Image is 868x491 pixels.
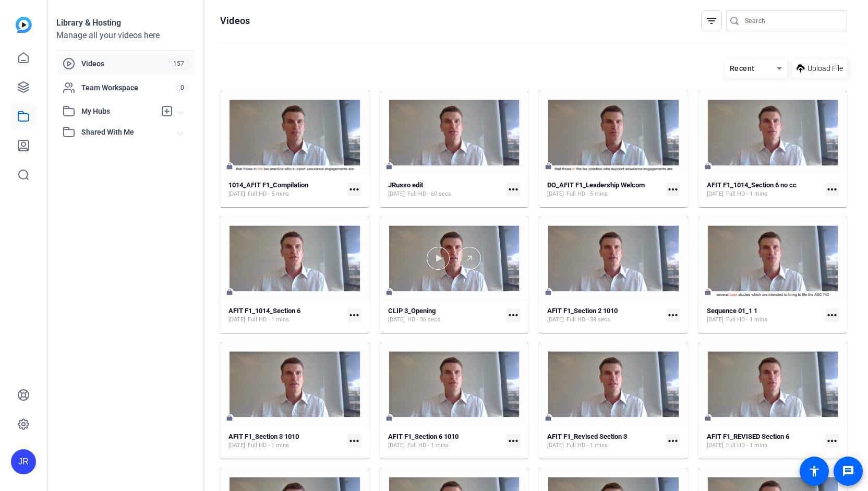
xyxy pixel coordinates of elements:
span: [DATE] [388,316,405,324]
span: Full HD - 1 mins [726,441,767,450]
span: 0 [176,82,189,93]
span: Full HD - 1 mins [407,441,449,450]
a: AFIT F1_1014_Section 6 no cc[DATE]Full HD - 1 mins [707,181,822,198]
mat-icon: more_horiz [666,308,680,322]
span: 157 [168,58,189,69]
mat-icon: message [842,465,854,477]
mat-icon: more_horiz [666,183,680,196]
strong: DO_AFIT F1_Leadership Welcom [547,181,645,189]
div: Manage all your videos here [56,29,195,42]
span: Recent [730,64,755,73]
mat-icon: more_horiz [347,308,361,322]
span: Full HD - 5 mins [566,190,608,198]
span: Upload File [807,63,843,74]
mat-icon: filter_list [705,15,718,27]
strong: 1014_AFIT F1_Compilation [228,181,308,189]
a: Sequence 01_1 1[DATE]Full HD - 1 mins [707,307,822,324]
a: DO_AFIT F1_Leadership Welcom[DATE]Full HD - 5 mins [547,181,662,198]
span: HD - 36 secs [407,316,440,324]
mat-icon: more_horiz [825,183,839,196]
div: Library & Hosting [56,17,195,29]
mat-icon: more_horiz [347,183,361,196]
mat-expansion-panel-header: My Hubs [56,101,195,122]
mat-icon: more_horiz [825,308,839,322]
input: Search [745,15,839,27]
strong: AFIT F1_Section 2 1010 [547,307,618,315]
mat-icon: more_horiz [507,308,520,322]
span: [DATE] [707,316,724,324]
mat-icon: more_horiz [347,434,361,448]
a: 1014_AFIT F1_Compilation[DATE]Full HD - 5 mins [228,181,343,198]
a: AFIT F1_Section 3 1010[DATE]Full HD - 1 mins [228,433,343,450]
span: Shared With Me [81,127,178,138]
span: Full HD - 38 secs [566,316,610,324]
strong: AFIT F1_Section 3 1010 [228,433,299,440]
strong: AFIT F1_1014_Section 6 no cc [707,181,797,189]
span: [DATE] [388,190,405,198]
div: JR [11,449,36,474]
span: [DATE] [707,441,724,450]
span: [DATE] [228,316,245,324]
strong: JRusso edit [388,181,423,189]
a: CLIP 3_Opening[DATE]HD - 36 secs [388,307,503,324]
strong: Sequence 01_1 1 [707,307,757,315]
span: [DATE] [547,316,564,324]
span: Videos [81,58,168,69]
a: AFIT F1_1014_Section 6[DATE]Full HD - 1 mins [228,307,343,324]
span: Full HD - 1 mins [248,441,289,450]
span: [DATE] [228,190,245,198]
strong: AFIT F1_Revised Section 3 [547,433,627,440]
span: [DATE] [707,190,724,198]
span: Full HD - 1 mins [566,441,608,450]
span: Full HD - 60 secs [407,190,451,198]
span: Team Workspace [81,82,176,93]
img: blue-gradient.svg [16,17,32,33]
span: [DATE] [388,441,405,450]
mat-icon: accessibility [808,465,821,477]
a: AFIT F1_Revised Section 3[DATE]Full HD - 1 mins [547,433,662,450]
span: Full HD - 1 mins [726,316,767,324]
span: My Hubs [81,106,155,117]
a: AFIT F1_Section 2 1010[DATE]Full HD - 38 secs [547,307,662,324]
a: AFIT F1_Section 6 1010[DATE]Full HD - 1 mins [388,433,503,450]
span: Full HD - 1 mins [248,316,289,324]
span: Full HD - 1 mins [726,190,767,198]
span: [DATE] [547,190,564,198]
span: [DATE] [228,441,245,450]
mat-icon: more_horiz [666,434,680,448]
span: [DATE] [547,441,564,450]
strong: AFIT F1_1014_Section 6 [228,307,300,315]
a: JRusso edit[DATE]Full HD - 60 secs [388,181,503,198]
strong: AFIT F1_REVISED Section 6 [707,433,789,440]
span: Full HD - 5 mins [248,190,289,198]
mat-icon: more_horiz [507,434,520,448]
strong: CLIP 3_Opening [388,307,436,315]
a: AFIT F1_REVISED Section 6[DATE]Full HD - 1 mins [707,433,822,450]
mat-icon: more_horiz [825,434,839,448]
strong: AFIT F1_Section 6 1010 [388,433,459,440]
button: Upload File [792,59,847,78]
mat-icon: more_horiz [507,183,520,196]
h1: Videos [220,15,250,27]
mat-expansion-panel-header: Shared With Me [56,122,195,142]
